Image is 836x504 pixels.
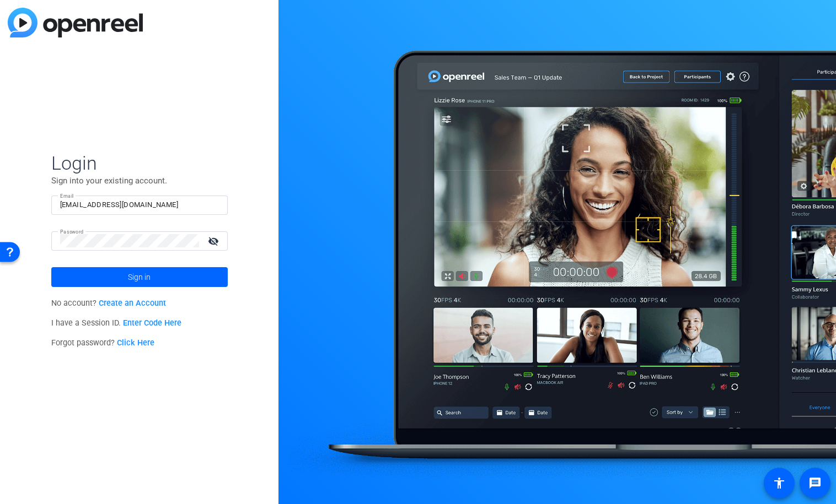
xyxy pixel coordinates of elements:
[51,267,228,287] button: Sign in
[51,151,228,175] span: Login
[51,318,182,328] span: I have a Session ID.
[51,299,167,308] span: No account?
[60,229,84,235] mat-label: Password
[201,233,228,249] mat-icon: visibility_off
[60,193,74,199] mat-label: Email
[51,175,228,187] p: Sign into your existing account.
[128,263,151,291] span: Sign in
[808,476,822,490] mat-icon: message
[8,8,143,37] img: blue-gradient.svg
[51,338,155,348] span: Forgot password?
[117,338,154,348] a: Click Here
[773,476,786,490] mat-icon: accessibility
[123,318,181,328] a: Enter Code Here
[60,198,219,212] input: Enter Email Address
[99,299,166,308] a: Create an Account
